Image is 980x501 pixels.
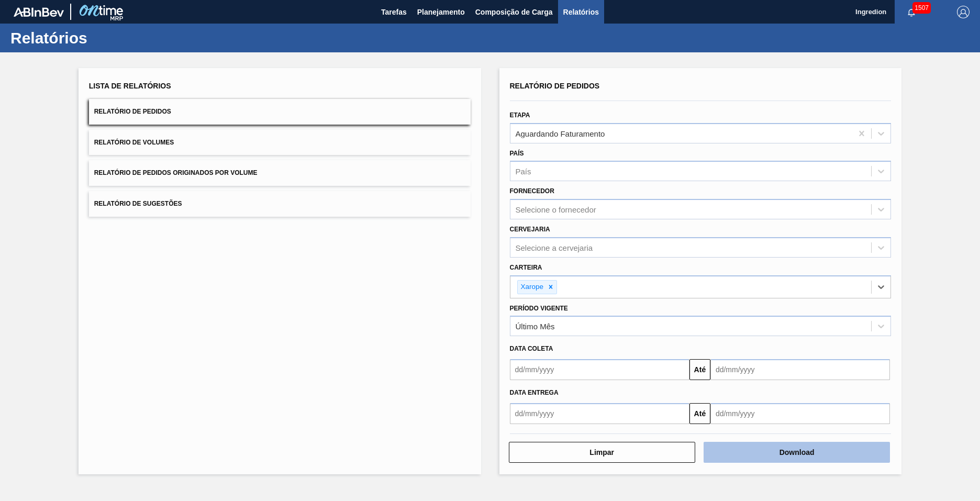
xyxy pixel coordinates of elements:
button: Relatório de Sugestões [89,191,471,217]
span: Relatório de Pedidos Originados por Volume [94,169,258,176]
span: Composição de Carga [475,6,553,18]
label: Período Vigente [510,305,568,312]
span: Planejamento [417,6,465,18]
button: Até [689,403,710,424]
h1: Relatórios [10,32,196,44]
div: Selecione a cervejaria [516,243,593,252]
span: Data entrega [510,389,559,396]
label: Carteira [510,264,542,271]
label: Etapa [510,112,530,119]
input: dd/mm/yyyy [510,359,689,380]
span: Relatório de Sugestões [94,200,182,207]
button: Relatório de Volumes [89,130,471,155]
input: dd/mm/yyyy [710,359,890,380]
span: Tarefas [381,6,407,18]
span: 1507 [912,2,931,14]
label: Fornecedor [510,187,554,195]
button: Notificações [895,5,928,19]
button: Relatório de Pedidos [89,99,471,125]
span: Lista de Relatórios [89,82,171,90]
label: País [510,150,524,157]
span: Relatórios [563,6,599,18]
button: Limpar [509,442,695,463]
button: Download [704,442,890,463]
span: Data coleta [510,345,553,352]
div: País [516,167,531,176]
img: TNhmsLtSVTkK8tSr43FrP2fwEKptu5GPRR3wAAAABJRU5ErkJggg== [14,7,64,17]
div: Xarope [518,281,545,294]
label: Cervejaria [510,226,550,233]
div: Aguardando Faturamento [516,129,605,138]
div: Selecione o fornecedor [516,205,596,214]
span: Relatório de Volumes [94,139,174,146]
input: dd/mm/yyyy [710,403,890,424]
input: dd/mm/yyyy [510,403,689,424]
button: Até [689,359,710,380]
div: Último Mês [516,322,555,331]
span: Relatório de Pedidos [510,82,600,90]
button: Relatório de Pedidos Originados por Volume [89,160,471,186]
img: Logout [957,6,970,18]
span: Relatório de Pedidos [94,108,171,115]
